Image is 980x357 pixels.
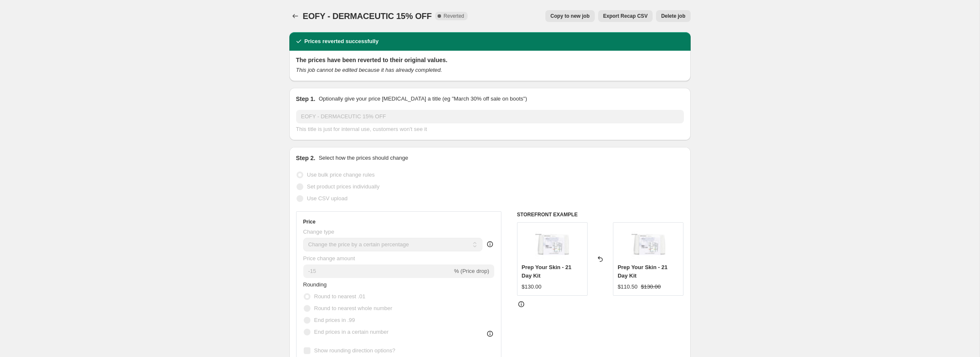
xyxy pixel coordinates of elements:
button: Export Recap CSV [598,10,653,22]
p: Select how the prices should change [318,154,408,162]
span: $130.00 [641,283,661,290]
span: Show rounding direction options? [314,347,395,354]
input: 30% off holiday sale [296,110,684,123]
span: Change type [303,229,335,235]
span: End prices in .99 [314,317,355,323]
button: Delete job [656,10,690,22]
span: Prep Your Skin - 21 Day Kit [522,264,572,279]
button: Price change jobs [289,10,301,22]
span: Copy to new job [550,13,590,19]
span: Delete job [661,13,685,19]
span: Set product prices individually [307,183,380,190]
p: Optionally give your price [MEDICAL_DATA] a title (eg "March 30% off sale on boots") [318,95,527,103]
h2: Step 2. [296,154,316,162]
span: End prices in a certain number [314,329,389,335]
input: -15 [303,264,452,278]
i: This job cannot be edited because it has already completed. [296,67,442,73]
span: Prep Your Skin - 21 Day Kit [618,264,667,279]
span: Reverted [444,13,464,19]
span: Use bulk price change rules [307,172,375,178]
span: Round to nearest whole number [314,305,392,311]
span: Price change amount [303,255,355,262]
span: Round to nearest .01 [314,293,365,300]
span: Rounding [303,281,327,288]
span: Export Recap CSV [603,13,648,19]
h2: The prices have been reverted to their original values. [296,56,684,64]
img: 21DaysKitPrepYourSkin1_80x.jpg [632,227,665,261]
button: Copy to new job [545,10,595,22]
h2: Step 1. [296,95,316,103]
span: % (Price drop) [454,268,489,274]
span: $110.50 [618,283,637,290]
span: This title is just for internal use, customers won't see it [296,126,427,132]
img: 21DaysKitPrepYourSkin1_80x.jpg [535,227,569,261]
span: EOFY - DERMACEUTIC 15% OFF [303,11,432,21]
div: help [486,240,494,248]
h2: Prices reverted successfully [305,37,379,46]
h6: STOREFRONT EXAMPLE [517,211,684,218]
h3: Price [303,218,316,225]
span: $130.00 [522,283,542,290]
span: Use CSV upload [307,195,348,202]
